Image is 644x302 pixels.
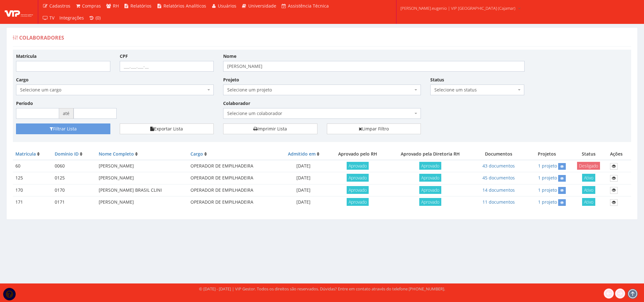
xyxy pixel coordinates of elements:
[419,162,441,170] span: Aprovado
[482,163,515,169] a: 43 documentos
[223,85,421,95] span: Selecione um projeto
[130,3,151,9] span: Relatórios
[419,174,441,182] span: Aprovado
[347,162,369,170] span: Aprovado
[16,77,29,83] label: Cargo
[188,196,279,208] td: OPERADOR DE EMPILHADEIRA
[20,87,206,93] span: Selecione um cargo
[419,186,441,194] span: Aprovado
[82,3,101,9] span: Compras
[473,148,524,160] th: Documentos
[190,151,203,157] a: Cargo
[96,196,188,208] td: [PERSON_NAME]
[16,53,36,59] label: Matrícula
[400,5,515,11] span: [PERSON_NAME].eugenio | VIP [GEOGRAPHIC_DATA] (Cajamar)
[524,148,570,160] th: Projetos
[347,174,369,182] span: Aprovado
[52,196,96,208] td: 0171
[40,12,57,24] a: TV
[96,15,101,21] span: (0)
[227,87,413,93] span: Selecione um projeto
[279,160,328,172] td: [DATE]
[582,174,595,182] span: Ativo
[279,196,328,208] td: [DATE]
[96,172,188,184] td: [PERSON_NAME]
[347,186,369,194] span: Aprovado
[430,85,525,95] span: Selecione um status
[582,198,595,206] span: Ativo
[13,184,52,196] td: 170
[223,53,236,59] label: Nome
[52,184,96,196] td: 0170
[120,53,128,59] label: CPF
[5,7,33,17] img: logo
[538,187,557,193] a: 1 projeto
[86,12,103,24] a: (0)
[582,186,595,194] span: Ativo
[188,184,279,196] td: OPERADOR DE EMPILHADEIRA
[188,160,279,172] td: OPERADOR DE EMPILHADEIRA
[608,148,631,160] th: Ações
[96,160,188,172] td: [PERSON_NAME]
[430,77,444,83] label: Status
[52,172,96,184] td: 0125
[49,15,54,21] span: TV
[188,172,279,184] td: OPERADOR DE EMPILHADEIRA
[19,34,64,41] span: Colaboradores
[57,12,86,24] a: Integrações
[328,148,387,160] th: Aprovado pelo RH
[49,3,70,9] span: Cadastros
[482,187,515,193] a: 14 documentos
[327,124,421,134] a: Limpar Filtro
[223,124,317,134] a: Imprimir Lista
[538,163,557,169] a: 1 projeto
[55,151,79,157] a: Domínio ID
[387,148,473,160] th: Aprovado pela Diretoria RH
[16,85,214,95] span: Selecione um cargo
[13,160,52,172] td: 60
[482,175,515,181] a: 45 documentos
[120,124,214,134] button: Exportar Lista
[577,162,600,170] span: Desligado
[482,199,515,205] a: 11 documentos
[248,3,276,9] span: Universidade
[538,175,557,181] a: 1 projeto
[279,172,328,184] td: [DATE]
[227,110,413,117] span: Selecione um colaborador
[538,199,557,205] a: 1 projeto
[16,124,110,134] button: Filtrar Lista
[59,15,84,21] span: Integrações
[223,100,250,107] label: Colaborador
[13,172,52,184] td: 125
[288,3,329,9] span: Assistência Técnica
[218,3,236,9] span: Usuários
[223,108,421,119] span: Selecione um colaborador
[434,87,517,93] span: Selecione um status
[59,108,74,119] span: até
[288,151,316,157] a: Admitido em
[15,151,36,157] a: Matrícula
[347,198,369,206] span: Aprovado
[419,198,441,206] span: Aprovado
[163,3,206,9] span: Relatórios Analíticos
[223,77,239,83] label: Projeto
[570,148,608,160] th: Status
[96,184,188,196] td: [PERSON_NAME] BRASIL CLINI
[13,196,52,208] td: 171
[113,3,119,9] span: RH
[199,286,445,292] div: © [DATE] - [DATE] | VIP Gestor. Todos os direitos são reservados. Dúvidas? Entre em contato atrav...
[99,151,134,157] a: Nome Completo
[120,61,214,72] input: ___.___.___-__
[16,100,33,107] label: Período
[279,184,328,196] td: [DATE]
[52,160,96,172] td: 0060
